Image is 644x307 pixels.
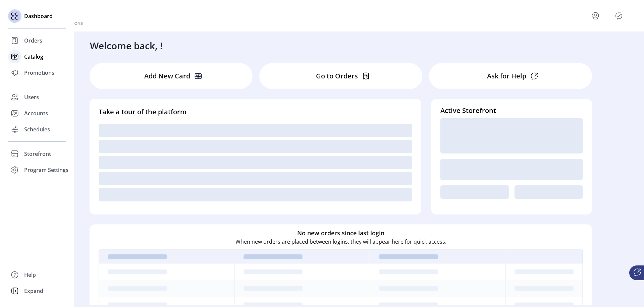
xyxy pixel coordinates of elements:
[90,39,163,53] h3: Welcome back, !
[316,71,358,81] p: Go to Orders
[144,71,190,81] p: Add New Card
[24,12,53,20] span: Dashboard
[24,109,48,117] span: Accounts
[235,238,446,246] p: When new orders are placed between logins, they will appear here for quick access.
[24,69,54,77] span: Promotions
[24,125,50,133] span: Schedules
[24,287,43,295] span: Expand
[590,10,601,21] button: menu
[24,271,36,279] span: Help
[99,107,412,117] h4: Take a tour of the platform
[24,53,43,61] span: Catalog
[487,71,526,81] p: Ask for Help
[24,150,51,158] span: Storefront
[24,37,42,45] span: Orders
[440,106,583,116] h4: Active Storefront
[297,229,384,238] h6: No new orders since last login
[24,166,68,174] span: Program Settings
[24,93,39,101] span: Users
[613,10,624,21] button: Publisher Panel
